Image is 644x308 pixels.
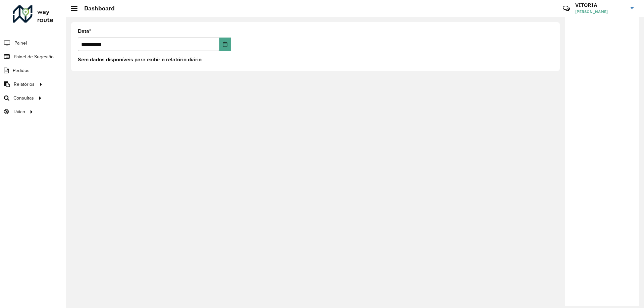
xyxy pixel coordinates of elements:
h2: Dashboard [77,5,115,12]
span: [PERSON_NAME] [575,9,626,15]
span: Tático [13,108,25,115]
button: Choose Date [219,38,231,51]
a: Contato Rápido [559,1,574,16]
span: Painel [14,40,27,47]
span: Pedidos [13,67,30,74]
span: Relatórios [14,81,35,88]
label: Sem dados disponíveis para exibir o relatório diário [78,56,202,64]
span: Painel de Sugestão [14,53,54,60]
label: Data [78,27,91,35]
h3: VITORIA [575,2,626,8]
span: Consultas [13,95,34,102]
